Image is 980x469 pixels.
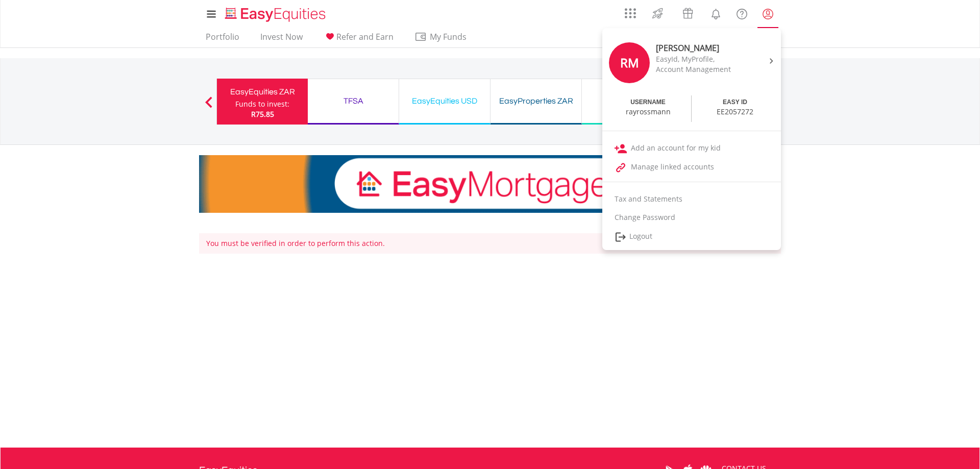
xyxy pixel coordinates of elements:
div: Demo ZAR [588,94,667,108]
div: EasyProperties ZAR [497,94,575,108]
img: vouchers-v2.svg [679,5,696,21]
a: Change Password [602,208,781,227]
span: Refer and Earn [336,31,394,42]
img: EasyEquities_Logo.png [223,6,330,23]
a: FAQ's and Support [729,3,755,23]
a: RM [PERSON_NAME] EasyId, MyProfile, Account Management USERNAME rayrossmann EASY ID EE2057272 [602,31,781,126]
a: Logout [602,227,781,248]
div: rayrossmann [626,107,671,117]
a: Add an account for my kid [602,139,781,158]
img: grid-menu-icon.svg [625,8,636,19]
div: TFSA [314,94,393,108]
a: Manage linked accounts [602,158,781,177]
img: EasyMortage Promotion Banner [199,155,781,213]
a: Tax and Statements [602,190,781,208]
a: Refer and Earn [320,32,398,47]
div: EasyEquities USD [405,94,484,108]
div: EASY ID [723,98,747,107]
div: Funds to invest: [235,99,289,109]
div: Account Management [656,64,742,75]
a: My Profile [755,3,781,25]
div: [PERSON_NAME] [656,42,742,54]
img: thrive-v2.svg [649,5,666,21]
a: Vouchers [673,3,703,21]
div: RM [609,42,650,83]
div: EasyEquities ZAR [223,85,302,99]
span: My Funds [414,30,481,43]
div: EE2057272 [717,107,753,117]
span: R75.85 [251,109,274,119]
a: Home page [221,3,330,23]
a: Invest Now [256,32,307,47]
button: Previous [199,102,219,112]
div: EasyId, MyProfile, [656,54,742,64]
div: You must be verified in order to perform this action. [199,233,781,254]
div: USERNAME [630,98,666,107]
a: Portfolio [202,32,243,47]
a: AppsGrid [618,3,643,19]
a: Notifications [703,3,729,23]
